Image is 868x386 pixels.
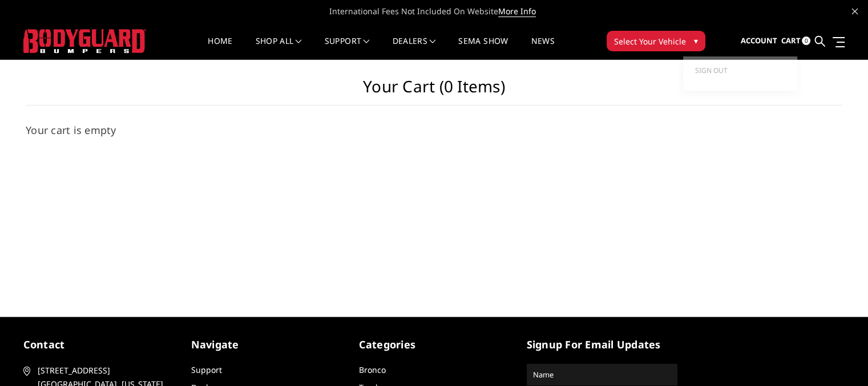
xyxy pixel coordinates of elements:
[458,37,508,59] a: SEMA Show
[208,37,232,59] a: Home
[191,364,222,375] a: Support
[802,36,810,45] span: 0
[498,6,536,17] a: More Info
[695,62,786,79] a: Sign out
[23,337,174,352] h5: contact
[740,35,777,46] span: Account
[26,123,842,138] h3: Your cart is empty
[359,337,510,352] h5: Categories
[393,37,436,59] a: Dealers
[191,337,342,352] h5: Navigate
[527,337,677,352] h5: signup for email updates
[607,31,705,51] button: Select Your Vehicle
[694,35,698,47] span: ▾
[614,35,686,47] span: Select Your Vehicle
[528,365,676,384] input: Name
[256,37,302,59] a: shop all
[695,66,727,75] span: Sign out
[811,331,868,386] iframe: Chat Widget
[26,77,842,105] h1: Your Cart (0 items)
[740,26,777,56] a: Account
[23,29,146,53] img: BODYGUARD BUMPERS
[359,364,386,375] a: Bronco
[531,37,554,59] a: News
[781,26,810,56] a: Cart 0
[781,35,800,46] span: Cart
[325,37,370,59] a: Support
